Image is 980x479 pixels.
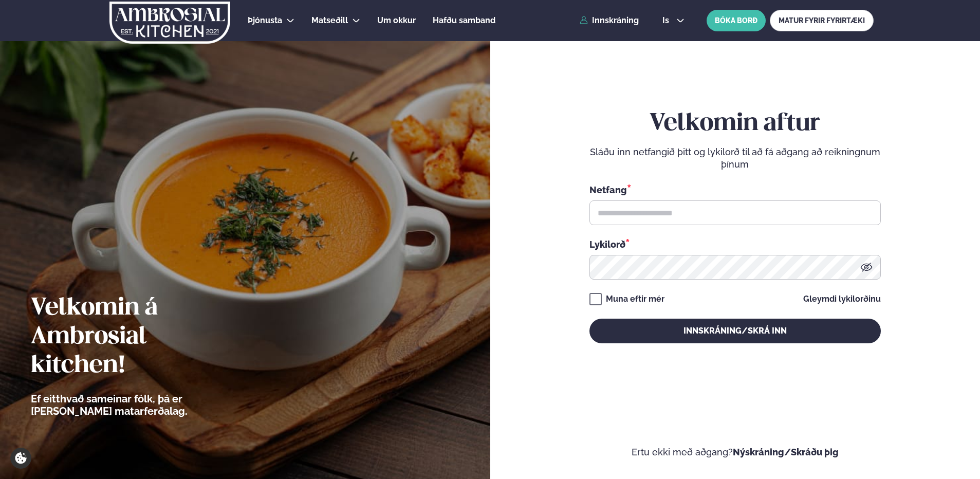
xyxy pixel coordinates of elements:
[433,15,495,25] span: Hafðu samband
[803,295,881,303] a: Gleymdi lykilorðinu
[521,446,950,458] p: Ertu ekki með aðgang?
[589,319,881,343] button: Innskráning/Skrá inn
[108,2,231,44] img: logo
[433,14,495,27] a: Hafðu samband
[662,16,672,25] span: is
[377,15,416,25] span: Um okkur
[589,237,881,251] div: Lykilorð
[31,294,244,380] h2: Velkomin á Ambrosial kitchen!
[248,14,282,27] a: Þjónusta
[589,183,881,196] div: Netfang
[707,10,766,31] button: BÓKA BORÐ
[580,16,639,25] a: Innskráning
[770,10,874,31] a: MATUR FYRIR FYRIRTÆKI
[589,146,881,171] p: Sláðu inn netfangið þitt og lykilorð til að fá aðgang að reikningnum þínum
[589,109,881,138] h2: Velkomin aftur
[311,14,348,27] a: Matseðill
[31,393,244,417] p: Ef eitthvað sameinar fólk, þá er [PERSON_NAME] matarferðalag.
[733,447,839,457] a: Nýskráning/Skráðu þig
[311,15,348,25] span: Matseðill
[10,448,31,469] a: Cookie settings
[654,16,693,25] button: is
[377,14,416,27] a: Um okkur
[248,15,282,25] span: Þjónusta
